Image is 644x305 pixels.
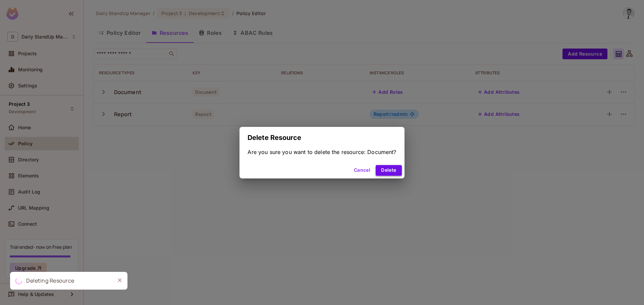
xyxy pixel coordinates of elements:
div: Are you sure you want to delete the resource: Document? [248,148,396,156]
button: Delete [376,165,401,176]
button: Cancel [351,165,373,176]
button: Close [115,275,125,285]
h2: Delete Resource [239,127,404,148]
div: Deleting Resource [26,277,74,285]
